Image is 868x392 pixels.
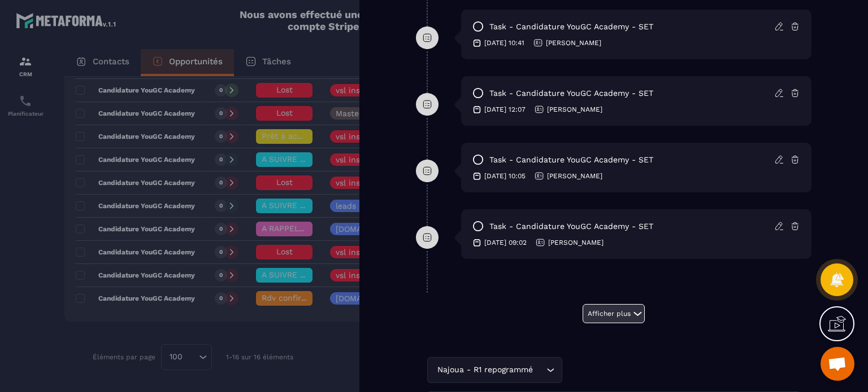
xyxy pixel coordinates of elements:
p: [PERSON_NAME] [547,105,602,114]
p: [DATE] 12:07 [484,105,526,114]
p: task - Candidature YouGC Academy - SET [489,88,653,99]
input: Search for option [535,364,544,376]
p: task - Candidature YouGC Academy - SET [489,155,653,165]
span: Najoua - R1 repogrammé [435,364,535,376]
button: Afficher plus [583,304,645,323]
p: task - Candidature YouGC Academy - SET [489,21,653,32]
div: Ouvrir le chat [821,347,854,381]
p: [PERSON_NAME] [546,38,601,47]
p: [PERSON_NAME] [547,171,602,180]
p: [PERSON_NAME] [548,238,604,247]
p: [DATE] 09:02 [484,238,527,247]
p: [DATE] 10:05 [484,171,526,180]
p: [DATE] 10:41 [484,38,524,47]
p: task - Candidature YouGC Academy - SET [489,221,653,232]
div: Search for option [427,357,562,383]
